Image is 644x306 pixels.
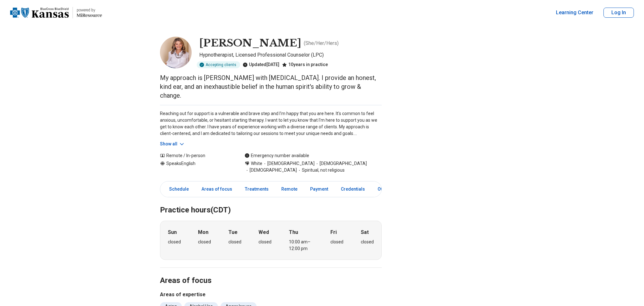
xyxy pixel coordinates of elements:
[243,61,279,68] div: Updated [DATE]
[77,8,102,13] p: powered by
[199,37,301,50] h1: [PERSON_NAME]
[258,229,269,236] strong: Wed
[197,61,240,68] div: Accepting clients
[160,73,382,100] p: My approach is [PERSON_NAME] with [MEDICAL_DATA]. I provide an honest, kind ear, and an inexhaust...
[160,190,382,216] h2: Practice hours (CDT)
[304,40,339,47] p: ( She/Her/Hers )
[374,183,397,196] a: Other
[306,183,332,196] a: Payment
[198,229,208,236] strong: Mon
[168,229,177,236] strong: Sun
[160,37,192,68] img: Michelle Kelley, Hypnotherapist
[289,229,298,236] strong: Thu
[10,3,102,23] a: Home page
[198,239,211,245] div: closed
[228,239,241,245] div: closed
[361,239,374,245] div: closed
[603,8,634,18] button: Log In
[337,183,369,196] a: Credentials
[160,221,382,260] div: When does the program meet?
[262,160,315,167] span: [DEMOGRAPHIC_DATA]
[258,239,271,245] div: closed
[330,239,343,245] div: closed
[160,110,382,137] p: Reaching out for support is a vulnerable and brave step and I'm happy that you are here. It's com...
[245,152,309,159] div: Emergency number available
[168,239,181,245] div: closed
[277,183,301,196] a: Remote
[556,9,593,16] a: Learning Center
[199,51,382,59] p: Hypnotherapist, Licensed Professional Counselor (LPC)
[228,229,238,236] strong: Tue
[241,183,272,196] a: Treatments
[160,160,232,174] div: Speaks English
[160,260,382,286] h2: Areas of focus
[289,239,313,252] div: 10:00 am – 12:00 pm
[198,183,236,196] a: Areas of focus
[297,167,345,174] span: Spiritual, not religious
[160,141,185,147] button: Show all
[330,229,337,236] strong: Fri
[361,229,369,236] strong: Sat
[315,160,367,167] span: [DEMOGRAPHIC_DATA]
[251,160,262,167] span: White
[162,183,193,196] a: Schedule
[282,61,328,68] div: 10 years in practice
[160,152,232,159] div: Remote / In-person
[160,291,382,298] h3: Areas of expertise
[245,167,297,174] span: [DEMOGRAPHIC_DATA]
